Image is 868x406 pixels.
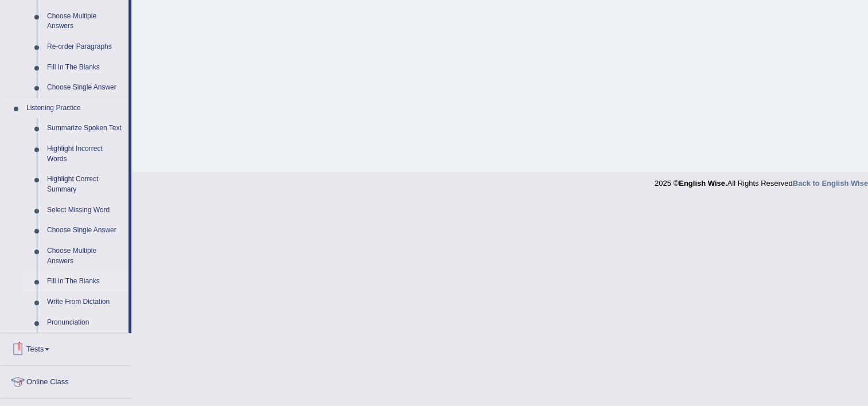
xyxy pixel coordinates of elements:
a: Fill In The Blanks [42,57,129,78]
a: Re-order Paragraphs [42,37,129,57]
a: Select Missing Word [42,200,129,221]
a: Listening Practice [21,98,129,119]
a: Choose Single Answer [42,77,129,98]
a: Online Class [1,366,131,395]
a: Choose Multiple Answers [42,241,129,271]
a: Choose Single Answer [42,220,129,241]
a: Pronunciation [42,313,129,333]
a: Choose Multiple Answers [42,6,129,37]
a: Back to English Wise [793,179,868,188]
a: Highlight Correct Summary [42,169,129,200]
a: Fill In The Blanks [42,271,129,292]
a: Write From Dictation [42,292,129,313]
a: Highlight Incorrect Words [42,139,129,169]
strong: English Wise. [679,179,727,188]
a: Summarize Spoken Text [42,118,129,139]
a: Tests [1,333,131,362]
div: 2025 © All Rights Reserved [655,172,868,189]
